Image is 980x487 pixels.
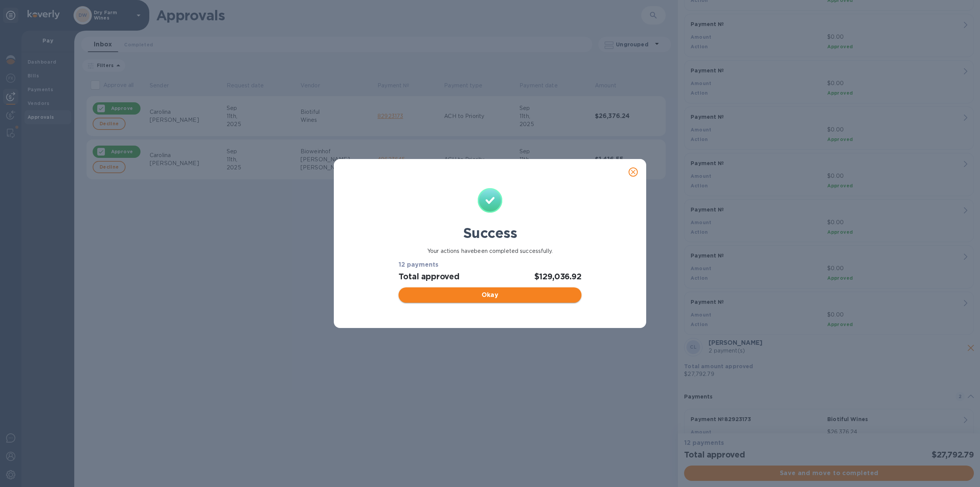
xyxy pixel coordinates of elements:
[395,247,584,255] p: Your actions have been completed successfully.
[399,287,581,303] button: Okay
[399,272,459,281] h2: Total approved
[399,261,581,269] h3: 12 payments
[534,272,581,281] h2: $129,036.92
[624,163,642,181] button: close
[405,290,575,300] span: Okay
[395,225,584,241] h1: Success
